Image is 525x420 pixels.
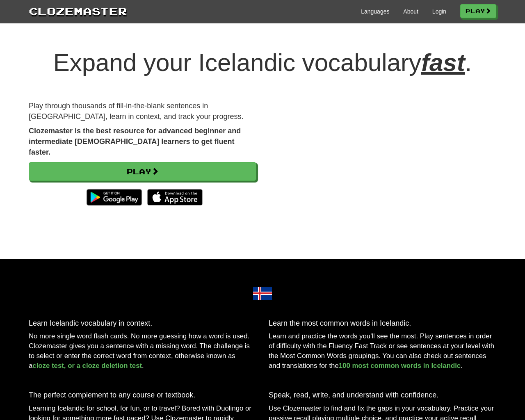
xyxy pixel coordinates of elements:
a: Play [29,162,256,181]
em: fast [421,49,465,76]
a: 100 most common words in Icelandic [339,362,461,370]
h3: The perfect complement to any course or textbook. [29,391,256,399]
a: About [403,7,418,16]
a: cloze test, or a cloze deletion test [32,362,142,370]
img: Get it on Google Play [82,185,146,210]
a: Play [460,4,496,18]
p: Learn and practice the words you'll see the most. Play sentences in order of difficulty with the ... [269,331,496,371]
h3: Learn Icelandic vocabulary in context. [29,320,256,328]
img: Download_on_the_App_Store_Badge_US-UK_135x40-25178aeef6eb6b83b96f5f2d004eda3bffbb37122de64afbaef7... [147,189,203,205]
a: Clozemaster [29,3,127,18]
h1: Expand your Icelandic vocabulary . [29,49,496,76]
a: Languages [361,7,389,16]
h3: Learn the most common words in Icelandic. [269,320,496,328]
strong: Clozemaster is the best resource for advanced beginner and intermediate [DEMOGRAPHIC_DATA] learne... [29,127,241,156]
p: Play through thousands of fill-in-the-blank sentences in [GEOGRAPHIC_DATA], learn in context, and... [29,101,256,122]
a: Login [432,7,446,16]
p: No more single word flash cards. No more guessing how a word is used. Clozemaster gives you a sen... [29,331,256,371]
h3: Speak, read, write, and understand with confidence. [269,391,496,399]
